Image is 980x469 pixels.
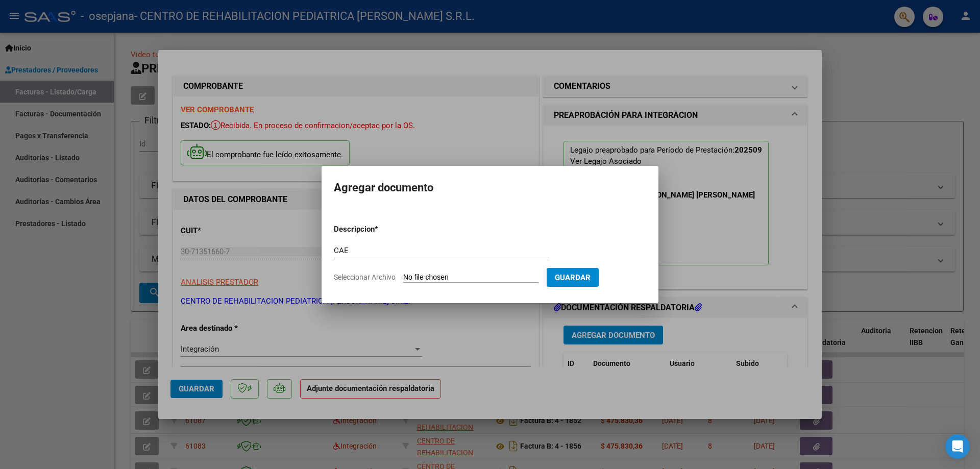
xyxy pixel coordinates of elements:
[547,268,599,287] button: Guardar
[334,224,428,235] p: Descripcion
[334,273,396,281] span: Seleccionar Archivo
[945,434,970,459] div: Open Intercom Messenger
[334,178,646,198] h2: Agregar documento
[555,273,591,282] span: Guardar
